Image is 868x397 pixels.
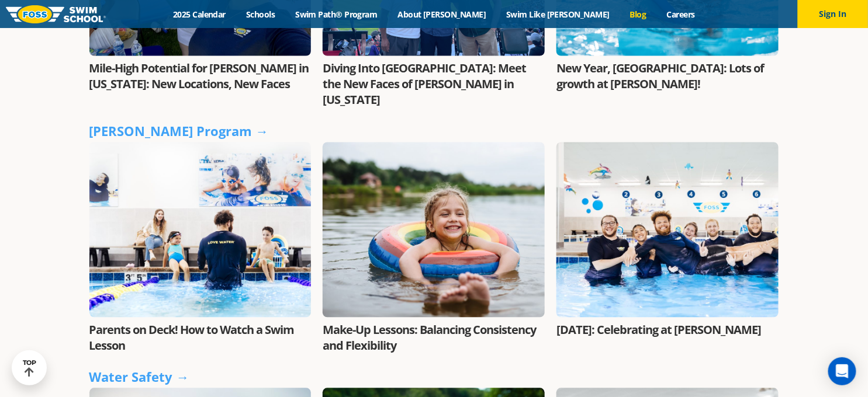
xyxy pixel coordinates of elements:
a: Water Safety → [89,368,189,386]
a: [PERSON_NAME] Program → [89,123,269,140]
a: Make-Up Lessons: Balancing Consistency and Flexibility [323,322,536,354]
a: Schools [236,9,285,20]
a: About [PERSON_NAME] [388,9,496,20]
a: Careers [656,9,705,20]
img: FOSS Swim School Logo [6,5,106,23]
a: Swim Like [PERSON_NAME] [496,9,620,20]
a: New Year, [GEOGRAPHIC_DATA]: Lots of growth at [PERSON_NAME]! [556,61,764,92]
a: 2025 Calendar [163,9,236,20]
a: [DATE]: Celebrating at [PERSON_NAME] [556,322,761,338]
div: TOP [23,359,36,377]
div: Open Intercom Messenger [828,357,856,385]
a: Mile-High Potential for [PERSON_NAME] in [US_STATE]: New Locations, New Faces [89,61,309,92]
a: Blog [620,9,656,20]
a: Parents on Deck! How to Watch a Swim Lesson [89,322,295,354]
a: Swim Path® Program [285,9,388,20]
a: Diving Into [GEOGRAPHIC_DATA]: Meet the New Faces of [PERSON_NAME] in [US_STATE] [323,61,526,108]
